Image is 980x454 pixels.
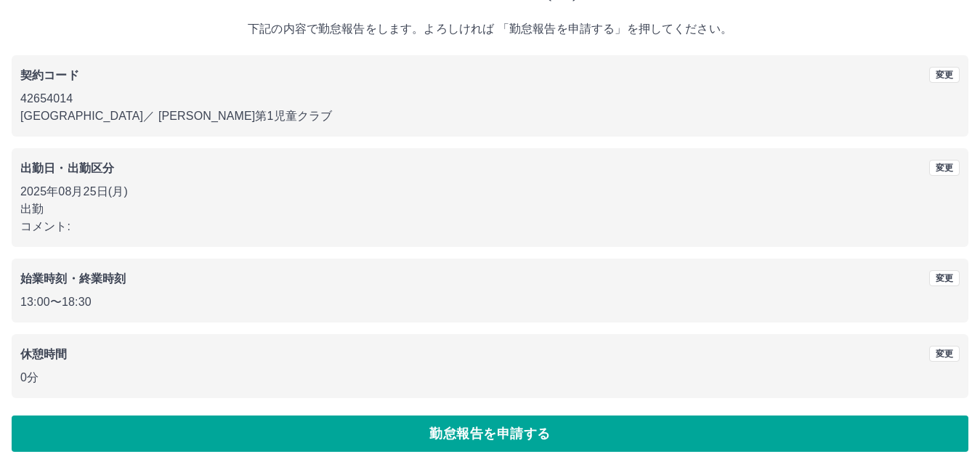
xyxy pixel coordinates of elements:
b: 出勤日・出勤区分 [20,162,114,174]
b: 休憩時間 [20,348,68,360]
button: 変更 [929,67,960,83]
p: コメント: [20,218,960,235]
button: 勤怠報告を申請する [12,416,968,452]
p: 13:00 〜 18:30 [20,293,960,311]
p: 出勤 [20,200,960,218]
button: 変更 [929,270,960,286]
p: 42654014 [20,90,960,108]
p: 0分 [20,369,960,386]
p: [GEOGRAPHIC_DATA] ／ [PERSON_NAME]第1児童クラブ [20,108,960,125]
p: 2025年08月25日(月) [20,183,960,200]
button: 変更 [929,346,960,362]
button: 変更 [929,160,960,176]
b: 契約コード [20,69,79,81]
b: 始業時刻・終業時刻 [20,272,126,285]
p: 下記の内容で勤怠報告をします。よろしければ 「勤怠報告を申請する」を押してください。 [12,20,968,38]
